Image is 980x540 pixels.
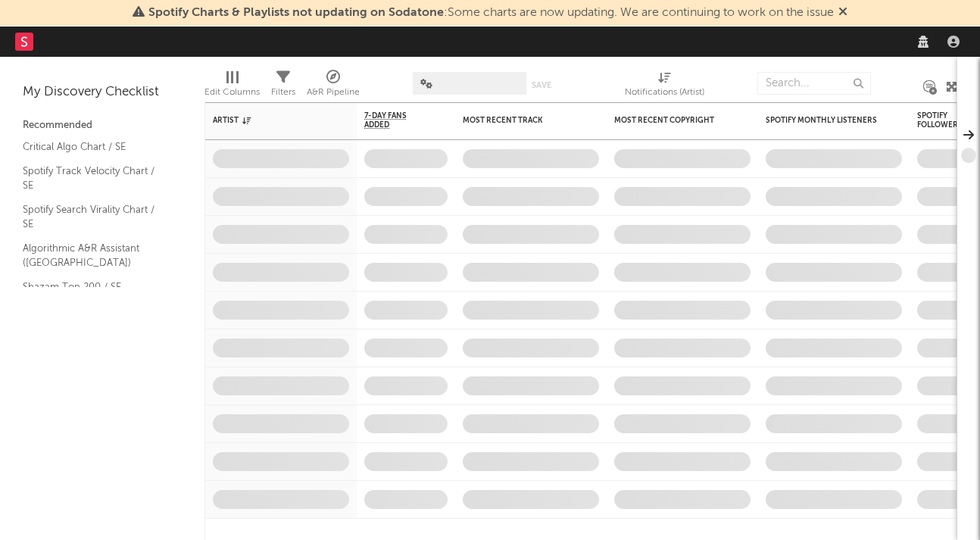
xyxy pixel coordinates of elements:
div: A&R Pipeline [307,83,360,101]
a: Spotify Track Velocity Chart / SE [23,163,167,194]
div: Spotify Followers [917,111,970,130]
div: My Discovery Checklist [23,83,182,101]
div: Spotify Monthly Listeners [766,116,879,125]
div: Notifications (Artist) [625,83,704,101]
a: Spotify Search Virality Chart / SE [23,201,167,233]
a: Algorithmic A&R Assistant ([GEOGRAPHIC_DATA]) [23,240,167,271]
span: : Some charts are now updating. We are continuing to work on the issue [148,7,834,19]
span: Spotify Charts & Playlists not updating on Sodatone [148,7,444,19]
input: Search... [757,72,871,95]
div: Filters [271,83,295,101]
span: Dismiss [838,7,847,19]
div: Most Recent Copyright [614,116,728,125]
div: A&R Pipeline [307,64,360,108]
div: Filters [271,64,295,108]
div: Notifications (Artist) [625,64,704,108]
a: Shazam Top 200 / SE [23,279,167,295]
span: 7-Day Fans Added [364,111,425,130]
div: Artist [213,116,326,125]
button: Save [532,81,551,89]
a: Critical Algo Chart / SE [23,139,167,155]
div: Recommended [23,117,182,135]
div: Edit Columns [204,64,260,108]
div: Edit Columns [204,83,260,101]
div: Most Recent Track [463,116,576,125]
